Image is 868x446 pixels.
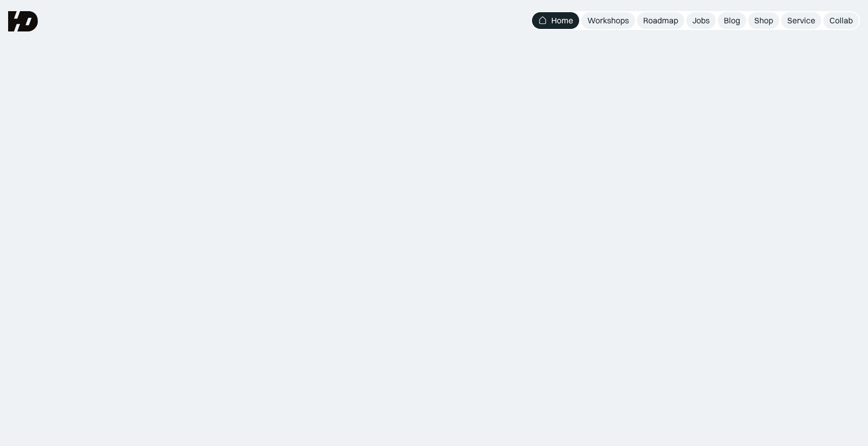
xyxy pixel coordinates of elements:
[643,15,678,26] div: Roadmap
[718,12,746,29] a: Blog
[637,12,684,29] a: Roadmap
[551,15,573,26] div: Home
[781,12,821,29] a: Service
[686,12,716,29] a: Jobs
[829,15,853,26] div: Collab
[587,15,629,26] div: Workshops
[754,15,773,26] div: Shop
[823,12,859,29] a: Collab
[581,12,635,29] a: Workshops
[532,12,579,29] a: Home
[748,12,779,29] a: Shop
[724,15,740,26] div: Blog
[692,15,710,26] div: Jobs
[787,15,815,26] div: Service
